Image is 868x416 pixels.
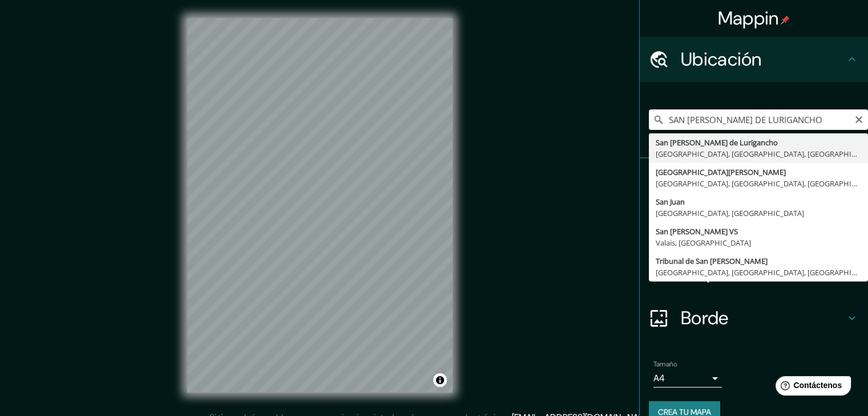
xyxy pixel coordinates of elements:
[640,204,868,250] div: Estilo
[656,226,738,236] font: San [PERSON_NAME] VS
[653,372,665,384] font: A4
[187,18,453,393] canvas: Mapa
[718,6,779,30] font: Mappin
[433,373,447,387] button: Activar o desactivar atribución
[649,109,868,130] input: Elige tu ciudad o zona
[640,295,868,341] div: Borde
[781,15,790,25] img: pin-icon.png
[656,167,786,177] font: [GEOGRAPHIC_DATA][PERSON_NAME]
[653,369,722,388] div: A4
[681,47,762,71] font: Ubicación
[656,137,778,148] font: San [PERSON_NAME] de Lurigancho
[656,197,685,207] font: San Juan
[656,256,768,266] font: Tribunal de San [PERSON_NAME]
[681,306,729,330] font: Borde
[653,360,677,369] font: Tamaño
[640,250,868,295] div: Disposición
[640,36,868,82] div: Ubicación
[766,372,855,403] iframe: Lanzador de widgets de ayuda
[656,238,751,248] font: Valais, [GEOGRAPHIC_DATA]
[640,158,868,204] div: Patas
[854,113,863,124] button: Claro
[656,208,804,218] font: [GEOGRAPHIC_DATA], [GEOGRAPHIC_DATA]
